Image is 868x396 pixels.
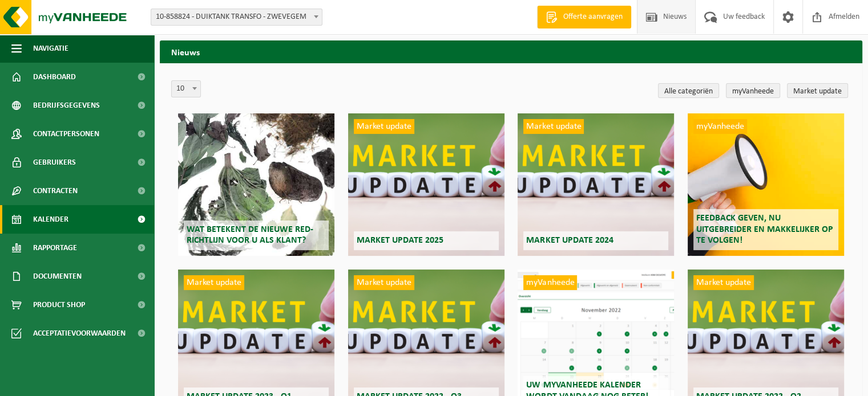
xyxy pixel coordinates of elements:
[696,214,833,244] span: Feedback geven, nu uitgebreider en makkelijker op te volgen!
[171,80,201,97] span: 10
[33,177,78,205] span: Contracten
[33,63,76,91] span: Dashboard
[33,34,68,63] span: Navigatie
[33,148,76,177] span: Gebruikers
[357,236,443,245] span: Market update 2025
[187,225,313,245] span: Wat betekent de nieuwe RED-richtlijn voor u als klant?
[693,275,754,290] span: Market update
[151,9,322,26] span: 10-858824 - DUIKTANK TRANSFO - ZWEVEGEM
[33,291,85,319] span: Product Shop
[526,236,613,245] span: Market update 2024
[33,120,99,148] span: Contactpersonen
[537,6,631,28] a: Offerte aanvragen
[33,91,100,120] span: Bedrijfsgegevens
[172,81,200,97] span: 10
[523,275,577,290] span: myVanheede
[658,83,719,98] a: Alle categoriën
[348,113,504,256] a: Market update Market update 2025
[354,119,414,134] span: Market update
[688,113,844,256] a: myVanheede Feedback geven, nu uitgebreider en makkelijker op te volgen!
[33,205,68,234] span: Kalender
[726,83,780,98] a: myVanheede
[33,262,82,291] span: Documenten
[160,40,862,63] h2: Nieuws
[523,119,584,134] span: Market update
[33,234,77,262] span: Rapportage
[693,119,747,134] span: myVanheede
[33,319,126,348] span: Acceptatievoorwaarden
[354,275,414,290] span: Market update
[184,275,244,290] span: Market update
[151,9,322,25] span: 10-858824 - DUIKTANK TRANSFO - ZWEVEGEM
[787,83,848,98] a: Market update
[560,11,625,23] span: Offerte aanvragen
[518,113,674,256] a: Market update Market update 2024
[178,113,334,256] a: Wat betekent de nieuwe RED-richtlijn voor u als klant?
